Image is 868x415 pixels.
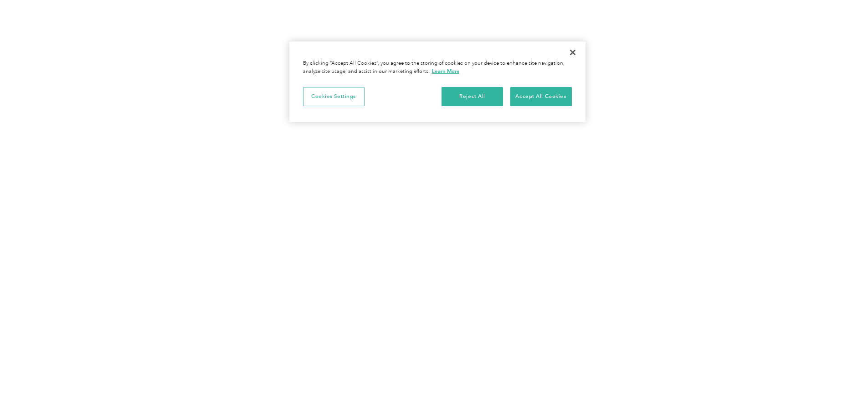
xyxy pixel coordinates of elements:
[432,68,460,74] a: More information about your privacy, opens in a new tab
[303,87,365,106] button: Cookies Settings
[289,41,586,122] div: Cookie banner
[442,87,503,106] button: Reject All
[303,60,572,76] div: By clicking “Accept All Cookies”, you agree to the storing of cookies on your device to enhance s...
[563,42,583,62] button: Close
[510,87,572,106] button: Accept All Cookies
[289,41,586,122] div: Privacy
